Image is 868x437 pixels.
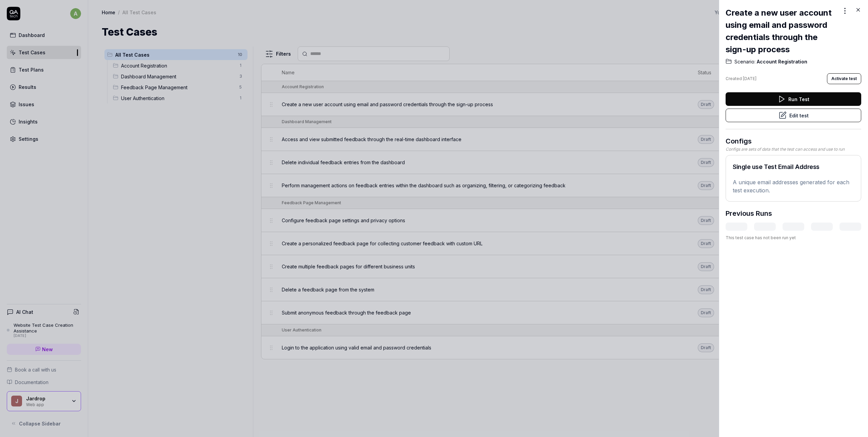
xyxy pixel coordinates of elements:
[726,76,756,82] div: Created
[734,58,755,65] span: Scenario:
[726,146,861,152] div: Configs are sets of data that the test can access and use to run
[726,92,861,106] button: Run Test
[733,162,854,171] h2: Single use Test Email Address
[726,235,861,241] div: This test case has not been run yet
[726,208,772,218] h3: Previous Runs
[755,58,807,65] span: Account Registration
[726,109,861,122] button: Edit test
[743,76,756,81] time: [DATE]
[726,136,861,146] h3: Configs
[827,73,861,84] button: Activate test
[726,7,840,56] h2: Create a new user account using email and password credentials through the sign-up process
[733,178,854,194] p: A unique email addresses generated for each test execution.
